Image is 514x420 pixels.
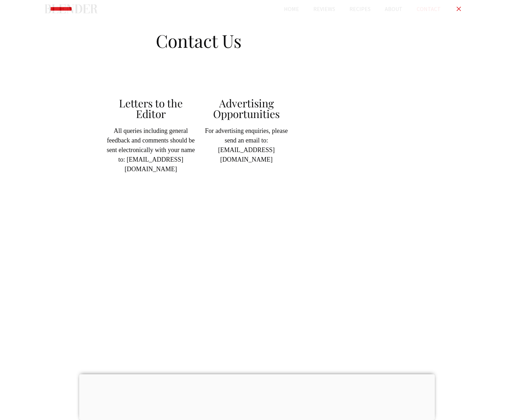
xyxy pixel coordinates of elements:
h2: Advertising Opportunities [202,98,291,119]
iframe: Advertisement [363,28,459,241]
p: For advertising enquiries, please send an email to: [EMAIL_ADDRESS][DOMAIN_NAME] [202,126,291,164]
h2: Letters to the Editor [107,98,195,119]
p: All queries including general feedback and comments should be sent electronically with your name ... [107,126,195,174]
h1: Contact Us [50,25,347,53]
iframe: Advertisement [79,374,435,418]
